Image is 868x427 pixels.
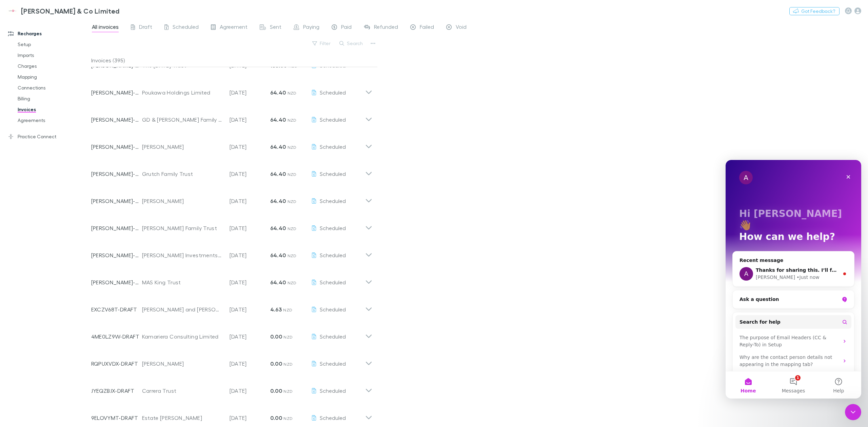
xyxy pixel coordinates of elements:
[320,252,346,258] span: Scheduled
[230,88,270,97] p: [DATE]
[230,251,270,259] p: [DATE]
[270,252,286,259] strong: 64.40
[14,174,114,188] div: The purpose of Email Headers (CC & Reply-To) in Setup
[91,143,142,151] p: [PERSON_NAME]-0024
[320,279,346,285] span: Scheduled
[142,278,223,286] div: MAS King Trust
[11,93,97,104] a: Billing
[11,61,97,72] a: Charges
[86,266,378,293] div: [PERSON_NAME]-0009MAS King Trust[DATE]64.40 NZDScheduled
[230,305,270,313] p: [DATE]
[270,23,281,32] span: Sent
[173,23,199,32] span: Scheduled
[320,198,346,204] span: Scheduled
[91,251,142,259] p: [PERSON_NAME]-0045
[270,116,286,123] strong: 64.40
[86,320,378,347] div: 4ME0LZ9W-DRAFTKamariera Consulting Limited[DATE]0.00 NZDScheduled
[320,360,346,367] span: Scheduled
[142,305,223,313] div: [PERSON_NAME] and [PERSON_NAME] Family Trust
[270,89,286,96] strong: 64.40
[220,23,248,32] span: Agreement
[142,251,223,259] div: [PERSON_NAME] Investments Limited
[142,143,223,151] div: [PERSON_NAME]
[3,3,124,19] a: [PERSON_NAME] & Co Limited
[91,305,142,313] p: EXCZV68T-DRAFT
[91,387,142,395] p: JYEQZBJX-DRAFT
[91,170,142,178] p: [PERSON_NAME]-0085
[341,23,352,32] span: Paid
[91,278,142,286] p: [PERSON_NAME]-0009
[142,414,223,422] div: Estate [PERSON_NAME]
[230,197,270,205] p: [DATE]
[288,172,297,177] span: NZD
[86,130,378,158] div: [PERSON_NAME]-0024[PERSON_NAME][DATE]64.40 NZDScheduled
[91,211,136,239] button: Help
[230,278,270,286] p: [DATE]
[303,23,319,32] span: Paying
[288,199,297,204] span: NZD
[270,360,282,367] strong: 0.00
[420,23,434,32] span: Failed
[336,39,367,47] button: Search
[7,7,18,15] img: Epplett & Co Limited's Logo
[14,159,55,166] span: Search for help
[10,171,126,191] div: The purpose of Email Headers (CC & Reply-To) in Setup
[107,228,118,233] span: Help
[45,211,90,239] button: Messages
[288,253,297,258] span: NZD
[91,116,142,124] p: [PERSON_NAME]-0078
[142,224,223,232] div: [PERSON_NAME] Family Trust
[11,50,97,61] a: Imports
[7,130,129,149] div: Ask a question
[86,103,378,130] div: [PERSON_NAME]-0078GD & [PERSON_NAME] Family Trust[DATE]64.40 NZDScheduled
[270,143,286,150] strong: 64.40
[14,194,114,208] div: Why are the contact person details not appearing in the mapping tab?
[288,145,297,150] span: NZD
[270,225,286,231] strong: 64.40
[789,7,840,15] button: Got Feedback?
[142,116,223,124] div: GD & [PERSON_NAME] Family Trust
[230,387,270,395] p: [DATE]
[10,155,126,169] button: Search for help
[30,114,70,121] div: [PERSON_NAME]
[1,131,97,142] a: Practice Connect
[270,414,282,421] strong: 0.00
[283,389,293,394] span: NZD
[86,293,378,320] div: EXCZV68T-DRAFT[PERSON_NAME] and [PERSON_NAME] Family Trust[DATE]4.63 NZDScheduled
[270,279,286,286] strong: 64.40
[283,307,292,312] span: NZD
[283,416,293,421] span: NZD
[11,104,97,115] a: Invoices
[320,387,346,394] span: Scheduled
[726,160,861,399] iframe: Intercom live chat
[86,374,378,402] div: JYEQZBJX-DRAFTCarrera Trust[DATE]0.00 NZDScheduled
[11,115,97,126] a: Agreements
[142,360,223,368] div: [PERSON_NAME]
[142,332,223,341] div: Kamariera Consulting Limited
[91,414,142,422] p: 9ELOVYMT-DRAFT
[456,23,467,32] span: Void
[11,39,97,50] a: Setup
[56,228,80,233] span: Messages
[320,225,346,231] span: Scheduled
[91,360,142,368] p: RQPUXVDX-DRAFT
[320,306,346,312] span: Scheduled
[1,28,97,39] a: Recharges
[86,212,378,239] div: [PERSON_NAME]-0074[PERSON_NAME] Family Trust[DATE]64.40 NZDScheduled
[86,239,378,266] div: [PERSON_NAME]-0045[PERSON_NAME] Investments Limited[DATE]64.40 NZDScheduled
[230,414,270,422] p: [DATE]
[230,224,270,232] p: [DATE]
[270,387,282,394] strong: 0.00
[283,334,293,340] span: NZD
[86,347,378,374] div: RQPUXVDX-DRAFT[PERSON_NAME][DATE]0.00 NZDScheduled
[11,82,97,93] a: Connections
[142,197,223,205] div: [PERSON_NAME]
[283,362,293,367] span: NZD
[270,198,286,204] strong: 64.40
[230,332,270,341] p: [DATE]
